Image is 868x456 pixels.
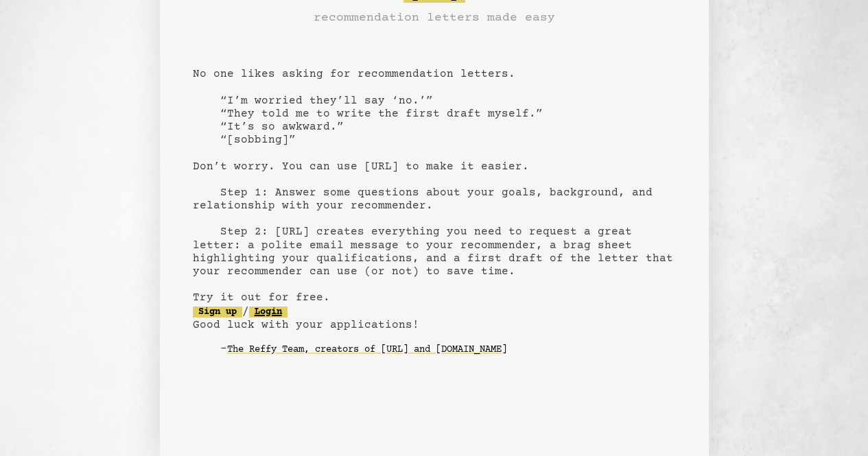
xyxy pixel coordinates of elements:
[227,339,507,361] a: The Reffy Team, creators of [URL] and [DOMAIN_NAME]
[220,343,676,357] div: -
[193,307,242,317] a: Sign up
[249,307,288,317] a: Login
[314,8,555,27] h3: recommendation letters made easy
